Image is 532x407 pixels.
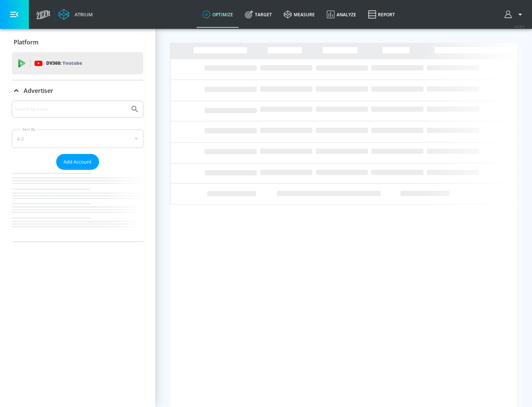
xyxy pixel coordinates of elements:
[21,127,37,132] label: Sort By
[197,1,239,28] a: optimize
[24,87,53,95] p: Advertiser
[278,1,321,28] a: measure
[362,1,401,28] a: Report
[239,1,278,28] a: Target
[14,38,38,46] p: Platform
[12,80,143,101] div: Advertiser
[46,59,82,67] p: DV360:
[56,154,99,170] button: Add Account
[12,170,143,242] nav: list of Advertiser
[72,11,93,18] div: Atrium
[12,32,143,53] div: Platform
[64,158,92,166] span: Add Account
[12,52,143,74] div: DV360: Youtube
[514,24,525,28] span: v 4.28.0
[12,101,143,242] div: Advertiser
[62,59,82,67] p: Youtube
[321,1,362,28] a: Analyze
[15,104,127,114] input: Search by name
[58,9,93,20] a: Atrium
[12,129,143,148] div: A-Z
